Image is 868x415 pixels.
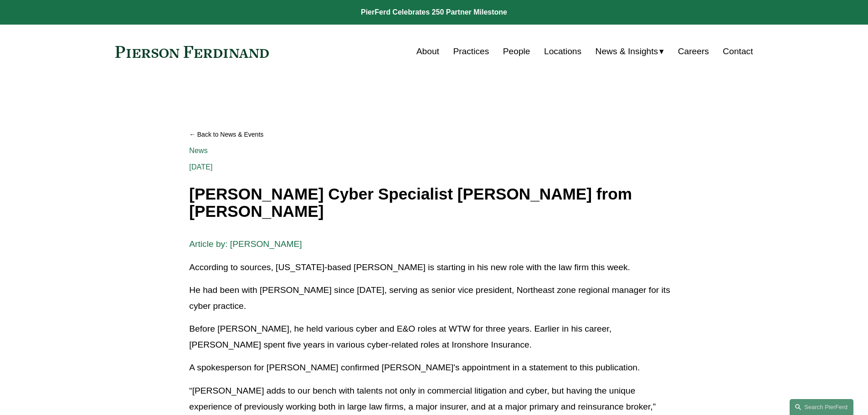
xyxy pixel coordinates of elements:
[596,44,658,60] span: News & Insights
[453,43,489,60] a: Practices
[189,163,212,171] span: [DATE]
[189,360,678,376] p: A spokesperson for [PERSON_NAME] confirmed [PERSON_NAME]'s appointment in a statement to this pub...
[189,127,678,143] a: Back to News & Events
[189,321,678,353] p: Before [PERSON_NAME], he held various cyber and E&O roles at WTW for three years. Earlier in his ...
[189,185,678,220] h1: [PERSON_NAME] Cyber Specialist [PERSON_NAME] from [PERSON_NAME]
[723,43,753,60] a: Contact
[416,43,439,60] a: About
[596,43,664,60] a: folder dropdown
[503,43,530,60] a: People
[189,147,208,154] a: News
[544,43,581,60] a: Locations
[189,282,678,314] p: He had been with [PERSON_NAME] since [DATE], serving as senior vice president, Northeast zone reg...
[678,43,709,60] a: Careers
[189,239,302,249] span: Article by: [PERSON_NAME]
[790,399,853,415] a: Search this site
[189,260,678,276] p: According to sources, [US_STATE]-based [PERSON_NAME] is starting in his new role with the law fir...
